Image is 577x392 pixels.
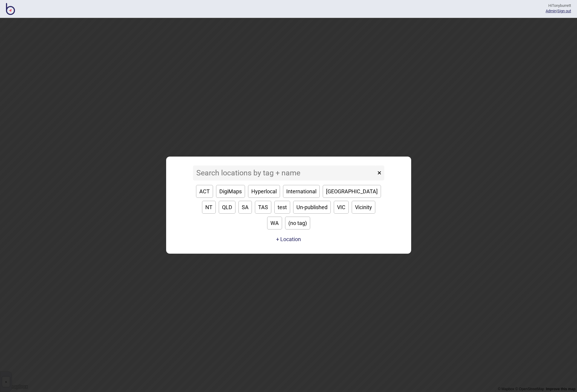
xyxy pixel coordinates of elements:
span: | [546,9,557,13]
button: (no tag) [285,217,310,229]
button: Vicinity [352,201,375,214]
button: test [274,201,290,214]
button: WA [267,217,282,229]
input: Search locations by tag + name [193,166,376,180]
div: Hi Tonyburrett [546,3,571,8]
button: + Location [276,236,301,242]
button: VIC [334,201,349,214]
button: QLD [219,201,235,214]
button: [GEOGRAPHIC_DATA] [323,185,381,198]
button: Sign out [557,9,571,13]
button: Hyperlocal [248,185,280,198]
button: SA [238,201,252,214]
a: Admin [546,9,556,13]
button: International [283,185,320,198]
img: BindiMaps CMS [6,3,15,15]
button: DigiMaps [216,185,245,198]
button: TAS [255,201,271,214]
button: NT [202,201,216,214]
button: ACT [196,185,213,198]
button: Un-published [293,201,331,214]
button: × [374,166,384,180]
a: + Location [275,234,302,245]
